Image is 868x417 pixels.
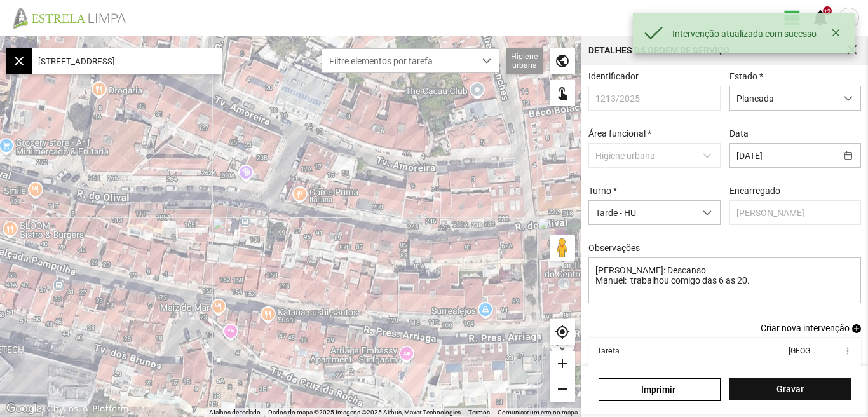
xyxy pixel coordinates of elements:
span: Dados do mapa ©2025 Imagens ©2025 Airbus, Maxar Technologies [268,409,461,416]
div: my_location [550,319,575,345]
span: view_day [783,8,802,27]
label: Estado * [729,71,763,81]
label: Identificador [588,71,639,81]
div: close [6,48,32,74]
a: Termos [468,409,490,416]
button: Atalhos de teclado [209,408,261,417]
div: dropdown trigger [475,49,499,72]
a: Imprimir [599,378,720,401]
span: Tarde - HU [589,201,695,224]
div: add [550,351,575,376]
div: dropdown trigger [695,201,720,224]
div: Higiene urbana [506,48,543,74]
div: [GEOGRAPHIC_DATA] [788,346,815,355]
span: Planeada [730,86,836,110]
label: Turno * [588,186,617,196]
a: Abrir esta área no Google Maps (abre uma nova janela) [3,400,45,417]
span: notifications [811,8,830,27]
img: file [9,6,140,29]
label: Área funcional * [588,128,651,139]
label: Data [729,128,749,139]
div: Tarefa [597,346,620,355]
div: +9 [823,6,832,15]
input: Pesquise por local [32,48,222,74]
span: Criar nova intervenção [761,323,850,333]
div: Detalhes da Ordem de Serviço [588,46,729,55]
div: remove [550,376,575,402]
img: Google [3,400,45,417]
button: Gravar [729,378,851,400]
span: more_vert [842,346,852,356]
button: Arraste o Pegman para o mapa para abrir o Street View [550,235,575,261]
label: Observações [588,243,640,253]
div: touch_app [550,80,575,106]
a: Comunicar um erro no mapa [498,409,578,416]
div: Intervenção atualizada com sucesso [672,29,827,39]
div: public [550,48,575,74]
span: add [852,324,861,333]
span: Filtre elementos por tarefa [322,49,475,72]
div: dropdown trigger [836,86,861,110]
span: Gravar [736,384,844,394]
label: Encarregado [729,186,780,196]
